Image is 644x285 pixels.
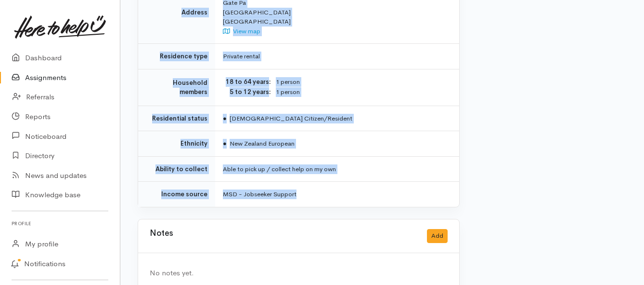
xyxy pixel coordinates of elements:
[138,156,215,182] td: Ability to collect
[223,139,295,148] span: New Zealand European
[12,217,108,230] h6: Profile
[223,114,352,122] span: [DEMOGRAPHIC_DATA] Citizen/Resident
[150,268,448,279] div: No notes yet.
[138,131,215,157] td: Ethnicity
[223,139,227,148] span: ●
[138,106,215,131] td: Residential status
[276,87,448,97] dd: 1 person
[215,182,459,207] td: MSD - Jobseeker Support
[138,182,215,207] td: Income source
[223,114,227,122] span: ●
[138,44,215,69] td: Residence type
[223,87,271,97] dt: 5 to 12 years
[215,44,459,69] td: Private rental
[223,77,271,87] dt: 18 to 64 years
[427,229,448,243] button: Add
[223,27,260,35] a: View map
[215,156,459,182] td: Able to pick up / collect help on my own
[138,69,215,106] td: Household members
[276,77,448,87] dd: 1 person
[150,229,173,243] h3: Notes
